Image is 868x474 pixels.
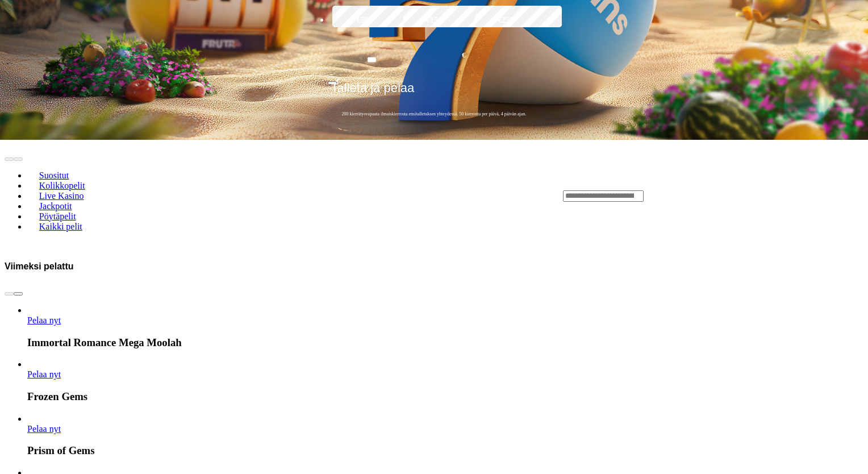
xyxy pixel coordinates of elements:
[329,4,396,37] label: €50
[35,211,81,221] span: Pöytäpelit
[27,424,61,434] span: Pelaa nyt
[27,444,863,457] h3: Prism of Gems
[5,292,14,296] button: prev slide
[35,181,90,190] span: Kolikkopelit
[27,218,94,235] a: Kaikki pelit
[14,292,23,296] button: next slide
[328,111,541,117] span: 200 kierrätysvapaata ilmaiskierrosta ensitalletuksen yhteydessä. 50 kierrosta per päivä, 4 päivän...
[27,187,95,204] a: Live Kasino
[14,157,23,161] button: next slide
[35,222,87,231] span: Kaikki pelit
[331,81,415,103] span: Talleta ja pelaa
[27,197,84,214] a: Jackpotit
[5,261,74,272] h3: Viimeksi pelattu
[337,77,340,84] span: €
[5,140,863,251] header: Lobby
[472,4,539,37] label: €250
[563,190,644,202] input: Search
[5,157,14,161] button: prev slide
[27,177,97,194] a: Kolikkopelit
[27,315,61,325] span: Pelaa nyt
[35,191,89,201] span: Live Kasino
[400,4,467,37] label: €150
[5,151,540,241] nav: Lobby
[35,201,77,211] span: Jackpotit
[462,50,465,61] span: €
[27,390,863,403] h3: Frozen Gems
[27,305,863,349] article: Immortal Romance Mega Moolah
[328,80,541,104] button: Talleta ja pelaa
[27,167,81,184] a: Suositut
[35,171,73,180] span: Suositut
[27,336,863,349] h3: Immortal Romance Mega Moolah
[27,315,61,325] a: Immortal Romance Mega Moolah
[27,207,87,224] a: Pöytäpelit
[27,424,61,434] a: Prism of Gems
[27,359,863,403] article: Frozen Gems
[27,414,863,458] article: Prism of Gems
[27,369,61,379] span: Pelaa nyt
[27,369,61,379] a: Frozen Gems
